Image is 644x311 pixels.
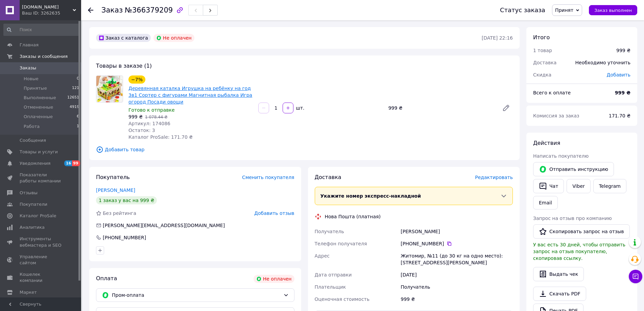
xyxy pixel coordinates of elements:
span: imne.com.ua [22,4,73,10]
a: Деревянная каталка Игрушка на ребёнку на год 3в1 Сортер с фигурами Магнитная рыбалка Игра огород ... [128,86,252,105]
button: Отправить инструкцию [533,162,614,176]
span: Работа [24,124,40,130]
div: Статус заказа [500,7,545,14]
span: Действия [533,140,560,146]
span: 16 [64,160,72,166]
span: Артикул: 174086 [128,121,170,126]
span: Каталог ProSale [20,213,56,219]
span: Заказ [101,6,123,14]
a: Редактировать [499,101,513,115]
button: Скопировать запрос на отзыв [533,224,630,239]
a: [PERSON_NAME] [96,187,135,193]
div: Вернуться назад [88,7,93,14]
div: Необходимо уточнить [571,55,635,70]
span: 1 товар [533,48,552,53]
span: Маркет [20,289,37,295]
span: Главная [20,42,39,48]
span: Дата отправки [315,272,352,277]
span: Доставка [315,174,341,180]
div: Получатель [399,281,514,293]
span: Без рейтинга [103,210,136,216]
img: Деревянная каталка Игрушка на ребёнку на год 3в1 Сортер с фигурами Магнитная рыбалка Игра огород ... [96,76,123,102]
span: Кошелек компании [20,271,63,284]
span: Показатели работы компании [20,172,63,184]
div: 999 ₴ [399,293,514,305]
a: Telegram [593,179,626,193]
span: У вас есть 30 дней, чтобы отправить запрос на отзыв покупателю, скопировав ссылку. [533,242,625,261]
div: 999 ₴ [386,103,497,113]
span: Добавить товар [96,146,513,153]
span: Оплата [96,275,117,282]
span: Добавить отзыв [254,210,294,216]
div: [PHONE_NUMBER] [102,234,147,241]
span: Отмененные [24,104,53,110]
div: [DATE] [399,269,514,281]
span: Товары в заказе (1) [96,63,152,69]
span: Запрос на отзыв про компанию [533,216,612,221]
span: Оплаченные [24,114,53,120]
span: Сменить покупателя [242,175,294,180]
span: Уведомления [20,160,50,166]
span: 171.70 ₴ [609,113,630,118]
span: Всего к оплате [533,90,571,95]
span: Редактировать [475,175,513,180]
span: Новые [24,76,39,82]
div: Не оплачен [254,275,294,283]
button: Email [533,196,558,209]
span: №366379209 [125,6,173,14]
span: [PERSON_NAME][EMAIL_ADDRESS][DOMAIN_NAME] [103,223,225,228]
span: Заказы и сообщения [20,53,68,60]
span: Адрес [315,253,330,259]
span: Принятые [24,85,47,91]
span: Оценочная стоимость [315,296,370,302]
span: Укажите номер экспресс-накладной [320,193,421,199]
span: 12651 [67,95,79,101]
span: Покупатель [96,174,130,180]
span: Остаток: 3 [128,128,155,133]
span: Заказ выполнен [594,8,632,13]
span: Заказы [20,65,36,71]
b: 999 ₴ [615,90,630,95]
div: −7% [128,75,145,84]
a: Viber [567,179,590,193]
div: шт. [294,105,305,111]
div: [PERSON_NAME] [399,225,514,238]
time: [DATE] 22:16 [482,35,513,41]
span: 99 [72,160,80,166]
span: Аналитика [20,224,45,230]
span: Покупатели [20,201,47,207]
button: Выдать чек [533,267,584,281]
span: Итого [533,34,550,41]
span: Выполненные [24,95,56,101]
span: Инструменты вебмастера и SEO [20,236,63,248]
span: Плательщик [315,284,346,290]
span: 1 078.44 ₴ [145,115,168,119]
button: Чат [533,179,564,193]
span: Готово к отправке [128,107,175,113]
span: Получатель [315,229,344,234]
span: Управление сайтом [20,254,63,266]
a: Скачать PDF [533,287,586,301]
div: Ваш ID: 3262635 [22,10,81,16]
span: Каталог ProSale: 171.70 ₴ [128,134,193,140]
button: Заказ выполнен [589,5,637,15]
span: Скидка [533,72,551,77]
span: Телефон получателя [315,241,367,246]
span: 6 [77,114,79,120]
input: Поиск [3,24,80,36]
span: 999 ₴ [128,114,143,119]
span: 121 [72,85,79,91]
div: Заказ с каталога [96,34,151,42]
span: Принят [555,7,573,13]
span: Товары и услуги [20,149,58,155]
span: Отзывы [20,190,38,196]
span: Сообщения [20,137,46,143]
div: 999 ₴ [616,47,630,54]
div: [PHONE_NUMBER] [401,240,513,247]
span: Добавить [607,72,630,77]
span: Доставка [533,60,556,65]
div: Житомир, №11 (до 30 кг на одно место): [STREET_ADDRESS][PERSON_NAME] [399,250,514,269]
span: Комиссия за заказ [533,113,579,118]
div: Нова Пошта (платная) [323,213,382,220]
span: Пром-оплата [112,291,281,299]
